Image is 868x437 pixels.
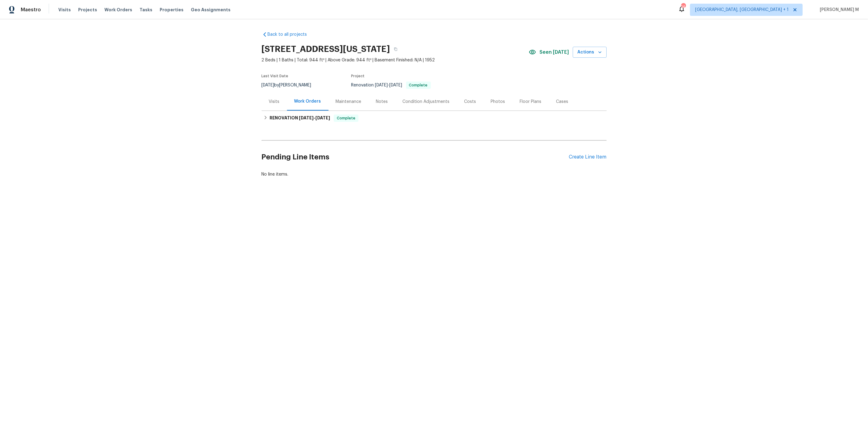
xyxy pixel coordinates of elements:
[351,83,431,87] span: Renovation
[407,83,430,87] span: Complete
[270,115,330,122] h6: RENOVATION
[336,99,361,105] div: Maintenance
[262,31,320,38] a: Back to all projects
[695,7,789,13] span: [GEOGRAPHIC_DATA], [GEOGRAPHIC_DATA] + 1
[556,99,568,105] div: Cases
[817,7,859,13] span: [PERSON_NAME] M
[315,116,330,120] span: [DATE]
[403,99,450,105] div: Condition Adjustments
[491,99,505,105] div: Photos
[390,44,401,55] button: Copy Address
[262,46,390,52] h2: [STREET_ADDRESS][US_STATE]
[520,99,542,105] div: Floor Plans
[262,111,607,126] div: RENOVATION [DATE]-[DATE]Complete
[578,49,602,56] span: Actions
[78,7,97,13] span: Projects
[140,8,152,12] span: Tasks
[351,74,365,78] span: Project
[104,7,132,13] span: Work Orders
[58,7,71,13] span: Visits
[390,83,402,87] span: [DATE]
[160,7,183,13] span: Properties
[21,7,41,13] span: Maestro
[262,171,607,177] div: No line items.
[376,99,388,105] div: Notes
[299,116,314,120] span: [DATE]
[262,74,289,78] span: Last Visit Date
[294,98,321,104] div: Work Orders
[573,47,607,58] button: Actions
[334,115,358,121] span: Complete
[269,99,280,105] div: Visits
[569,154,607,160] div: Create Line Item
[375,83,402,87] span: -
[464,99,476,105] div: Costs
[681,4,685,10] div: 14
[375,83,388,87] span: [DATE]
[191,7,231,13] span: Geo Assignments
[262,83,274,87] span: [DATE]
[262,143,569,171] h2: Pending Line Items
[540,49,569,55] span: Seen [DATE]
[262,57,529,63] span: 2 Beds | 1 Baths | Total: 944 ft² | Above Grade: 944 ft² | Basement Finished: N/A | 1952
[299,116,330,120] span: -
[262,82,319,89] div: by [PERSON_NAME]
